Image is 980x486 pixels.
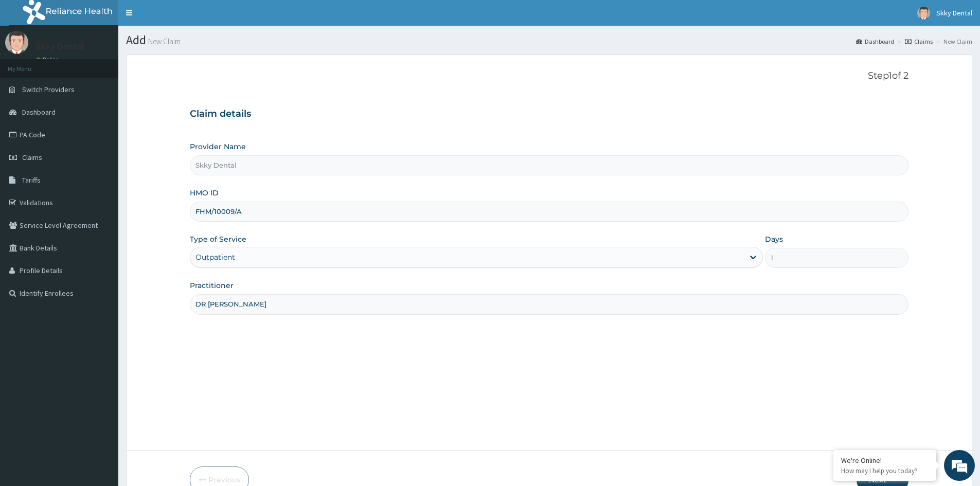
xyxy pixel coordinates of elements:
label: Type of Service [190,234,246,244]
div: Minimize live chat window [169,5,193,30]
span: Claims [22,153,42,162]
span: Switch Providers [22,85,75,94]
img: User Image [917,7,930,20]
li: New Claim [934,37,972,46]
span: We're online! [60,130,142,233]
span: Tariffs [22,175,41,185]
div: We're Online! [841,456,929,465]
small: New Claim [146,38,181,45]
div: Outpatient [195,252,235,262]
label: Provider Name [190,141,246,152]
span: Dashboard [22,107,56,117]
input: Enter Name [190,294,908,314]
h1: Add [126,33,972,47]
a: Dashboard [856,37,894,46]
span: Skky Dental [936,8,972,17]
p: Step 1 of 2 [190,70,908,82]
textarea: Type your message and hit 'Enter' [5,281,196,317]
img: d_794563401_company_1708531726252_794563401 [19,51,42,77]
label: Days [765,234,783,244]
a: Online [36,56,61,63]
p: Skky Dental [36,42,84,51]
label: HMO ID [190,188,219,198]
p: How may I help you today? [841,466,929,475]
h3: Claim details [190,109,908,120]
div: Chat with us now [54,58,173,71]
label: Practitioner [190,280,234,291]
img: User Image [5,31,28,54]
input: Enter HMO ID [190,202,908,222]
a: Claims [905,37,933,46]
